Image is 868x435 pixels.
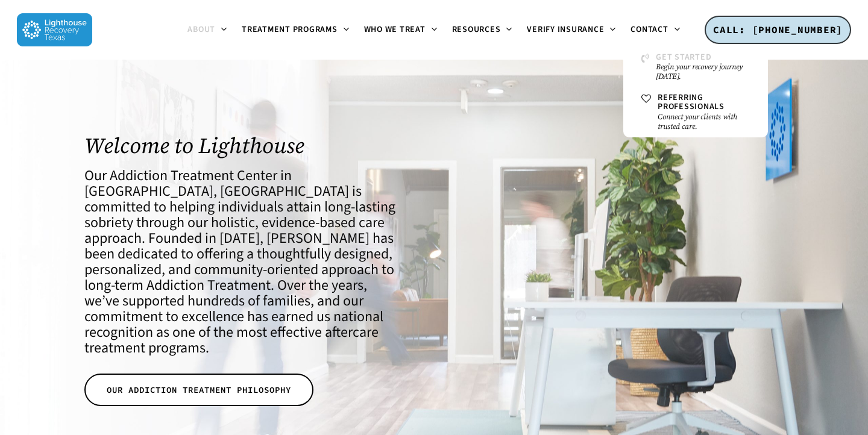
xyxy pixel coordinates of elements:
[635,87,756,137] a: Referring ProfessionalsConnect your clients with trusted care.
[84,374,313,406] a: OUR ADDICTION TREATMENT PHILOSOPHY
[705,16,851,45] a: CALL: [PHONE_NUMBER]
[107,384,291,396] span: OUR ADDICTION TREATMENT PHILOSOPHY
[242,23,338,36] span: Treatment Programs
[187,23,215,36] span: About
[180,25,234,35] a: About
[631,23,668,36] span: Contact
[623,25,687,35] a: Contact
[84,168,396,356] h4: Our Addiction Treatment Center in [GEOGRAPHIC_DATA], [GEOGRAPHIC_DATA] is committed to helping in...
[656,51,711,63] span: Get Started
[656,62,750,81] small: Begin your recovery journey [DATE].
[527,23,604,36] span: Verify Insurance
[357,25,445,35] a: Who We Treat
[234,25,357,35] a: Treatment Programs
[635,47,756,87] a: Get StartedBegin your recovery journey [DATE].
[84,133,396,158] h1: Welcome to Lighthouse
[364,23,426,36] span: Who We Treat
[452,23,501,36] span: Resources
[713,23,843,36] span: CALL: [PHONE_NUMBER]
[520,25,623,35] a: Verify Insurance
[658,112,750,131] small: Connect your clients with trusted care.
[445,25,520,35] a: Resources
[658,92,725,113] span: Referring Professionals
[17,13,92,46] img: Lighthouse Recovery Texas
